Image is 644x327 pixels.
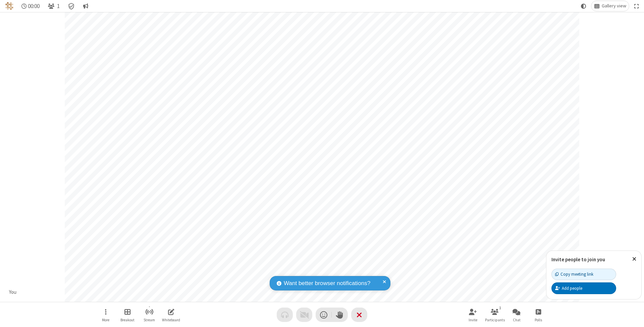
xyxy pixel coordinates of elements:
button: Close popover [627,251,641,267]
button: Copy meeting link [551,269,616,280]
label: Invite people to join you [551,256,605,263]
button: Add people [551,282,616,294]
button: Fullscreen [632,1,642,11]
button: Audio problem - check your Internet connection or call by phone [277,308,293,322]
button: Open participant list [45,1,62,11]
button: Open chat [506,305,527,324]
button: Manage Breakout Rooms [117,305,138,324]
div: 1 [497,305,503,311]
button: Start streaming [139,305,159,324]
div: Timer [19,1,43,11]
button: Conversation [80,1,91,11]
button: Change layout [591,1,629,11]
span: Want better browser notifications? [284,279,370,288]
button: Raise hand [332,308,348,322]
div: Copy meeting link [555,271,593,277]
button: End or leave meeting [351,308,367,322]
span: Stream [144,318,155,322]
span: Gallery view [602,3,626,9]
button: Open participant list [485,305,505,324]
div: You [7,288,19,296]
button: Open menu [96,305,116,324]
span: Invite [469,318,477,322]
div: Meeting details Encryption enabled [65,1,78,11]
button: Video [296,308,312,322]
img: QA Selenium DO NOT DELETE OR CHANGE [5,2,13,10]
span: Polls [535,318,542,322]
button: Invite participants (⌘+Shift+I) [463,305,483,324]
span: Breakout [120,318,135,322]
span: More [102,318,109,322]
button: Open poll [528,305,548,324]
button: Send a reaction [316,308,332,322]
span: Chat [513,318,521,322]
span: 1 [57,3,60,9]
span: 00:00 [28,3,40,9]
span: Whiteboard [162,318,180,322]
button: Using system theme [578,1,589,11]
button: Open shared whiteboard [161,305,181,324]
span: Participants [485,318,505,322]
